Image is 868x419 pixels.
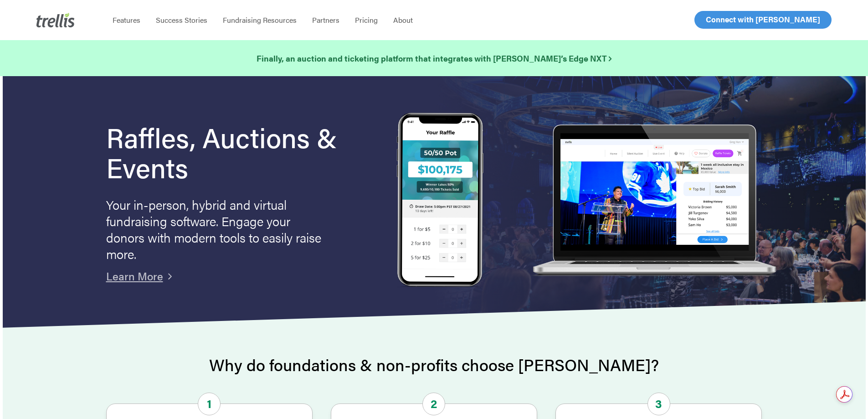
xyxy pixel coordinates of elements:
img: Trellis [36,13,75,27]
span: 1 [198,393,221,415]
a: Success Stories [148,16,215,25]
span: Success Stories [156,15,207,25]
a: About [385,16,421,25]
span: Features [113,15,140,25]
a: Partners [304,16,347,25]
span: About [393,15,413,25]
img: rafflelaptop_mac_optim.png [528,124,780,277]
a: Connect with [PERSON_NAME] [694,11,832,29]
a: Pricing [347,16,385,25]
img: Trellis Raffles, Auctions and Event Fundraising [397,113,483,289]
a: Features [105,16,148,25]
span: 2 [422,393,445,415]
a: Fundraising Resources [215,16,304,25]
h1: Raffles, Auctions & Events [106,122,362,182]
span: Fundraising Resources [223,15,297,25]
a: Finally, an auction and ticketing platform that integrates with [PERSON_NAME]’s Edge NXT [257,52,611,65]
span: Partners [312,15,339,25]
h2: Why do foundations & non-profits choose [PERSON_NAME]? [106,356,762,374]
span: 3 [647,393,670,415]
span: Pricing [355,15,378,25]
span: Connect with [PERSON_NAME] [706,14,820,25]
a: Learn More [106,268,163,284]
strong: Finally, an auction and ticketing platform that integrates with [PERSON_NAME]’s Edge NXT [257,52,611,64]
p: Your in-person, hybrid and virtual fundraising software. Engage your donors with modern tools to ... [106,196,325,262]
